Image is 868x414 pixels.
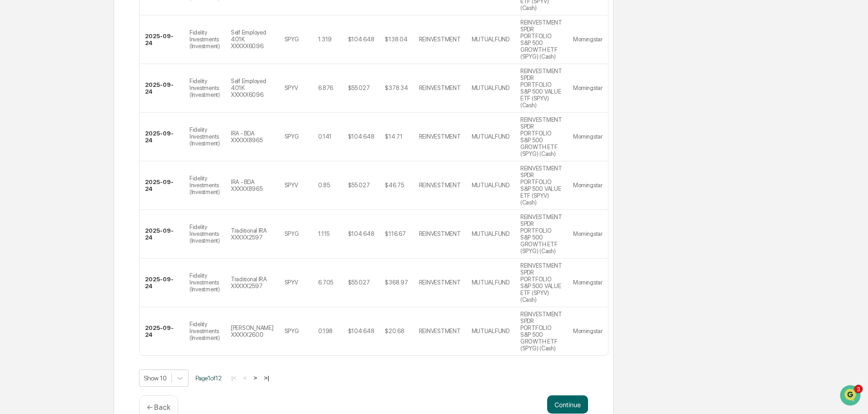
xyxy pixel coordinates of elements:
[18,186,59,195] span: Preclearance
[240,374,249,382] button: <
[190,78,220,98] div: Fidelity Investments (Investment)
[348,36,374,43] div: $104.648
[62,182,116,199] a: 🗄️Attestations
[5,182,62,199] a: 🖐️Preclearance
[419,279,461,286] div: REINVESTMENT
[190,224,220,244] div: Fidelity Investments (Investment)
[5,200,61,216] a: 🔎Data Lookup
[385,36,407,43] div: $138.04
[568,210,608,259] td: Morningstar
[284,133,299,140] div: SPYG
[318,279,334,286] div: 6.705
[229,374,239,382] button: |<
[140,259,184,307] td: 2025-09-24
[284,182,298,189] div: SPYV
[568,259,608,307] td: Morningstar
[520,262,562,303] div: REINVESTMENT SPDR PORTFOLIO S&P 500 VALUE ETF (SPYV) (Cash)
[190,126,220,147] div: Fidelity Investments (Investment)
[140,113,184,161] td: 2025-09-24
[318,133,332,140] div: 0.141
[520,68,562,109] div: REINVESTMENT SPDR PORTFOLIO S&P 500 VALUE ETF (SPYV) (Cash)
[348,279,370,286] div: $55.027
[80,124,99,131] span: [DATE]
[520,311,562,352] div: REINVESTMENT SPDR PORTFOLIO S&P 500 GROWTH ETF (SPYG) (Cash)
[472,279,509,286] div: MUTUALFUND
[385,133,402,140] div: $14.71
[284,85,298,91] div: SPYV
[41,79,125,86] div: We're available if you need us!
[472,85,509,91] div: MUTUALFUND
[140,210,184,259] td: 2025-09-24
[9,187,16,194] div: 🖐️
[520,116,562,157] div: REINVESTMENT SPDR PORTFOLIO S&P 500 GROWTH ETF (SPYG) (Cash)
[520,165,562,206] div: REINVESTMENT SPDR PORTFOLIO S&P 500 VALUE ETF (SPYV) (Cash)
[140,161,184,210] td: 2025-09-24
[472,36,509,43] div: MUTUALFUND
[19,70,35,86] img: 8933085812038_c878075ebb4cc5468115_72.jpg
[225,64,279,113] td: Self Employed 401K XXXXX6096
[520,214,562,254] div: REINVESTMENT SPDR PORTFOLIO S&P 500 GROWTH ETF (SPYG) (Cash)
[318,328,333,334] div: 0.198
[9,115,24,130] img: Jack Rasmussen
[568,64,608,113] td: Morningstar
[90,225,110,232] span: Pylon
[18,124,25,131] img: 1746055101610-c473b297-6a78-478c-a979-82029cc54cd1
[284,328,299,334] div: SPYG
[9,19,165,34] p: How can we help?
[318,230,330,237] div: 1.115
[9,70,25,86] img: 1746055101610-c473b297-6a78-478c-a979-82029cc54cd1
[520,19,562,60] div: REINVESTMENT SPDR PORTFOLIO S&P 500 GROWTH ETF (SPYG) (Cash)
[225,259,279,307] td: Traditional IRA XXXXX2597
[472,230,509,237] div: MUTUALFUND
[225,307,279,355] td: [PERSON_NAME] XXXXX2600
[568,161,608,210] td: Morningstar
[568,113,608,161] td: Morningstar
[75,124,79,131] span: •
[419,36,461,43] div: REINVESTMENT
[9,140,24,154] img: Jack Rasmussen
[385,230,405,237] div: $116.67
[568,15,608,64] td: Morningstar
[472,328,509,334] div: MUTUALFUND
[472,182,509,189] div: MUTUALFUND
[190,272,220,293] div: Fidelity Investments (Investment)
[547,395,588,414] button: Continue
[284,279,298,286] div: SPYV
[190,175,220,195] div: Fidelity Investments (Investment)
[140,15,184,64] td: 2025-09-24
[251,374,260,382] button: >
[348,182,370,189] div: $55.027
[9,101,61,108] div: Past conversations
[225,113,279,161] td: IRA - BDA XXXXX8965
[155,72,165,83] button: Start new chat
[568,307,608,355] td: Morningstar
[385,182,404,189] div: $46.75
[41,70,149,79] div: Start new chat
[141,99,165,110] button: See all
[225,15,279,64] td: Self Employed 401K XXXXX6096
[419,182,461,189] div: REINVESTMENT
[75,148,79,155] span: •
[419,230,461,237] div: REINVESTMENT
[284,36,299,43] div: SPYG
[28,124,74,131] span: [PERSON_NAME]
[261,374,272,382] button: >|
[348,85,370,91] div: $55.027
[419,328,461,334] div: REINVESTMENT
[225,210,279,259] td: Traditional IRA XXXXX2597
[385,279,408,286] div: $368.97
[385,328,404,334] div: $20.68
[18,149,25,156] img: 1746055101610-c473b297-6a78-478c-a979-82029cc54cd1
[18,203,57,212] span: Data Lookup
[9,204,16,211] div: 🔎
[64,225,110,232] a: Powered byPylon
[80,148,99,155] span: [DATE]
[348,328,374,334] div: $104.648
[225,161,279,210] td: IRA - BDA XXXXX8965
[839,384,863,409] iframe: Open customer support
[385,85,408,91] div: $378.34
[318,85,334,91] div: 6.876
[318,182,330,189] div: 0.85
[28,148,74,155] span: [PERSON_NAME]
